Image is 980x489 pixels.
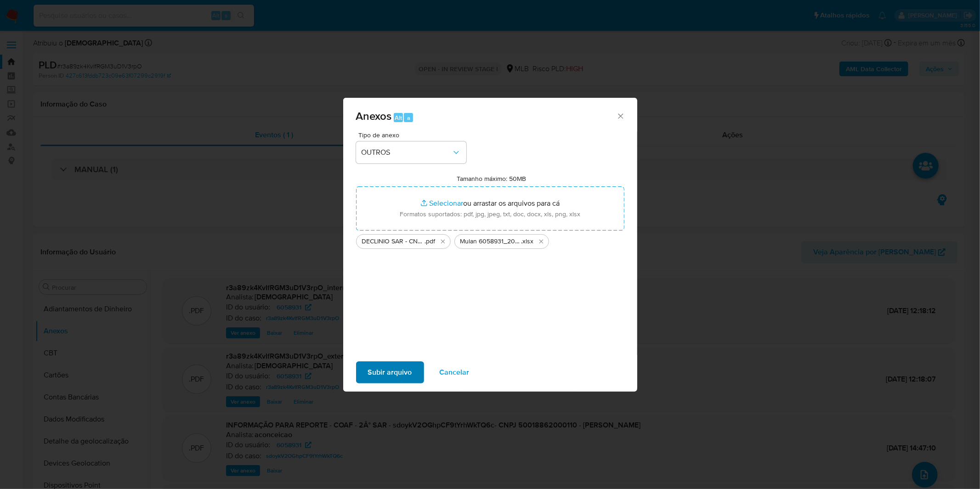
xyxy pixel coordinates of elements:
[356,108,392,124] span: Anexos
[425,237,436,246] span: .pdf
[356,230,624,249] ul: Arquivos selecionados
[521,237,534,246] span: .xlsx
[356,361,424,383] button: Subir arquivo
[368,362,412,382] span: Subir arquivo
[362,237,425,246] span: DECLINIO SAR - CNPJ 50018862000110 - ABSHOP COMERCIO LTDA
[362,148,452,157] span: OUTROS
[395,113,402,122] span: Alt
[440,362,470,382] span: Cancelar
[407,113,410,122] span: a
[457,174,526,183] label: Tamanho máximo: 50MB
[428,361,482,383] button: Cancelar
[437,236,448,247] button: Excluir DECLINIO SAR - CNPJ 50018862000110 - ABSHOP COMERCIO LTDA.pdf
[356,141,466,163] button: OUTROS
[536,236,547,247] button: Excluir Mulan 6058931_2025_08_18_09_32_09.xlsx
[358,132,469,138] span: Tipo de anexo
[616,112,624,120] button: Fechar
[460,237,521,246] span: Mulan 6058931_2025_08_18_09_32_09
